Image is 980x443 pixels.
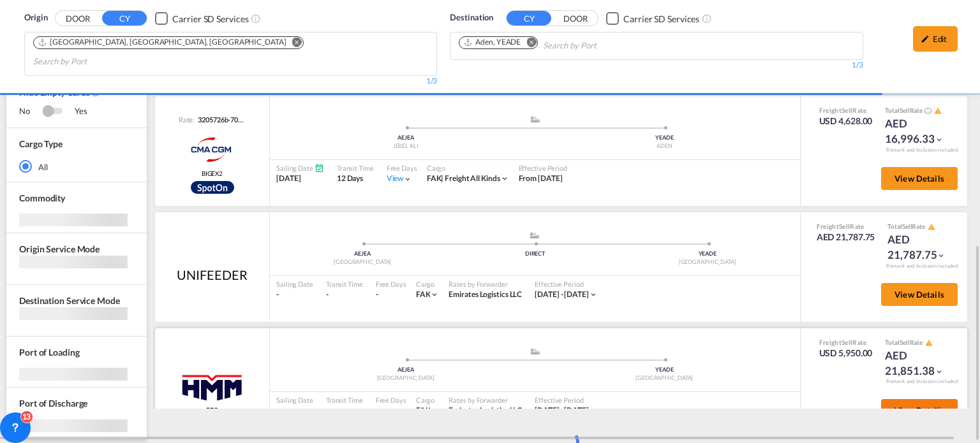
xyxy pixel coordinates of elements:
md-checkbox: Checkbox No Ink [606,11,699,25]
div: Press delete to remove this chip. [38,37,289,48]
div: Effective Period [519,163,567,173]
md-chips-wrap: Chips container. Use arrow keys to select chips. [31,33,430,72]
div: USD 4,628.00 [819,115,873,127]
md-icon: icon-alert [925,339,933,347]
div: 1/3 [450,60,863,71]
div: Total Rate [887,222,951,232]
md-icon: assets/icons/custom/ship-fill.svg [528,116,543,122]
div: Transit Time [326,395,363,405]
span: FAK [416,289,431,299]
button: DOOR [56,11,100,26]
md-icon: icon-chevron-down [935,367,944,376]
span: FAK [427,173,445,183]
div: Emirates Logistics LLC [449,405,522,416]
div: Cargo [416,395,440,405]
input: Search by Port [33,52,154,72]
div: - [376,405,378,416]
md-icon: icon-chevron-down [935,135,944,144]
md-icon: icon-alert [934,107,942,115]
div: Cargo [427,163,509,173]
button: CY [507,11,551,25]
div: Press delete to remove this chip. [463,37,523,48]
div: Remark and Inclusion included [877,378,967,385]
div: - [276,405,313,416]
span: Yes [62,105,87,118]
div: AED 21,851.38 [885,348,949,379]
div: Viewicon-chevron-down [387,173,413,184]
div: Port of Jebel Ali, Jebel Ali, AEJEA [38,37,286,48]
div: Cargo Type [19,138,63,150]
span: Emirates Logistics LLC [449,405,522,415]
span: FDR [206,405,219,414]
div: [DATE] [276,173,324,184]
span: Sell [842,338,852,346]
span: | [441,173,443,183]
div: Sailing Date [276,279,313,289]
div: 12 Days [337,173,374,184]
div: AEJEA [276,134,535,142]
span: [DATE] - [DATE] [535,405,589,415]
md-icon: icon-chevron-down [500,174,509,183]
div: DIRECT [449,250,621,258]
md-icon: assets/icons/custom/ship-fill.svg [528,348,543,354]
div: From 01 Sep 2025 [519,173,563,184]
span: Commodity [19,192,65,203]
span: Sell [842,106,852,114]
div: AED 21,787.75 [817,231,875,243]
md-icon: icon-chevron-down [430,290,439,299]
button: Spot Rates are dynamic & can fluctuate with time [923,106,932,116]
md-icon: Unchecked: Search for CY (Container Yard) services for all selected carriers.Checked : Search for... [251,13,261,24]
span: Sell [902,222,912,230]
div: [GEOGRAPHIC_DATA] [276,374,535,382]
div: freight all kinds [427,173,500,184]
div: Freight Rate [817,222,875,231]
span: Sell [900,338,910,346]
div: AEJEA [276,250,449,258]
span: Sell [900,106,910,114]
span: Port of Discharge [19,398,87,409]
button: icon-alert [924,338,933,347]
button: Remove [284,37,303,50]
div: - [376,289,378,300]
span: Sell [839,222,850,230]
div: AEJEA [276,366,535,374]
span: BIGEX2 [202,169,223,178]
button: View Details [881,399,958,422]
img: CMACGM Spot [180,134,244,166]
button: icon-alert [926,222,935,232]
div: Free Days [376,395,406,405]
md-icon: icon-chevron-down [430,406,439,415]
div: ADEN [535,142,794,150]
div: Effective Period [535,279,598,289]
div: Transit Time [337,163,374,173]
div: Sailing Date [276,395,313,405]
div: Total Rate [885,106,949,116]
div: Rates by Forwarder [449,279,522,289]
div: YEADE [535,134,794,142]
div: [GEOGRAPHIC_DATA] [535,374,794,382]
input: Search by Port [543,36,664,56]
md-icon: assets/icons/custom/ship-fill.svg [527,232,542,238]
div: - [326,289,363,300]
md-checkbox: Checkbox No Ink [155,11,248,25]
div: - [326,405,363,416]
div: Aden, YEADE [463,37,521,48]
md-icon: icon-chevron-down [403,175,412,184]
div: 1/3 [24,76,437,87]
img: HMM [179,370,246,402]
md-icon: icon-chevron-down [937,251,946,260]
div: Effective Period [535,395,598,405]
div: UNIFEEDER [177,266,247,284]
div: JEBEL ALI [276,142,535,150]
span: View Details [895,173,944,184]
span: View Details [895,289,944,300]
span: Port of Loading [19,347,80,358]
span: From [DATE] [519,173,563,183]
div: YEADE [621,250,794,258]
md-radio-button: All [19,160,134,173]
button: View Details [881,167,958,190]
div: Cargo [416,279,440,289]
img: CMA_CGM_Spot.png [191,181,234,194]
div: Freight Rate [819,106,873,115]
div: Emirates Logistics LLC [449,289,522,300]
